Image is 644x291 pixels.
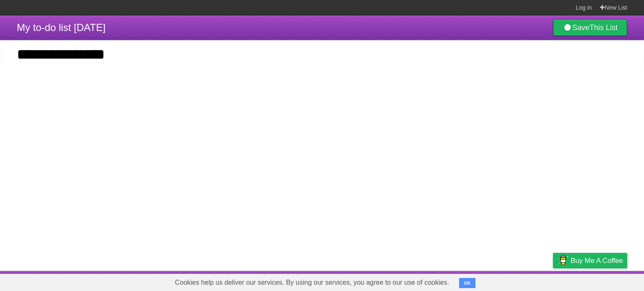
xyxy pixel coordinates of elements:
[459,278,475,288] button: OK
[571,253,623,268] span: Buy me a coffee
[553,19,627,36] a: SaveThis List
[441,273,459,289] a: About
[166,274,457,291] span: Cookies help us deliver our services. By using our services, you agree to our use of cookies.
[574,273,627,289] a: Suggest a feature
[514,273,532,289] a: Terms
[557,253,569,268] img: Buy me a coffee
[553,253,627,268] a: Buy me a coffee
[542,273,564,289] a: Privacy
[589,23,618,32] b: This List
[469,273,503,289] a: Developers
[17,22,106,33] span: My to-do list [DATE]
